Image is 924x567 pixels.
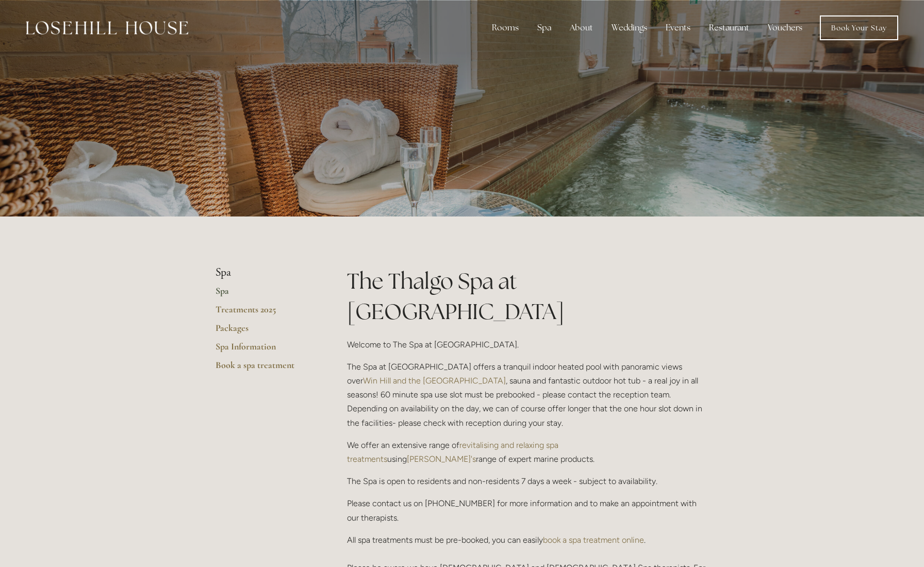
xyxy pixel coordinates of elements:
[216,266,314,279] li: Spa
[484,18,527,38] div: Rooms
[543,535,644,545] a: book a spa treatment online
[347,266,708,327] h1: The Thalgo Spa at [GEOGRAPHIC_DATA]
[820,15,898,40] a: Book Your Stay
[347,338,708,352] p: Welcome to The Spa at [GEOGRAPHIC_DATA].
[347,496,708,524] p: Please contact us on [PHONE_NUMBER] for more information and to make an appointment with our ther...
[216,359,314,378] a: Book a spa treatment
[407,454,476,464] a: [PERSON_NAME]'s
[562,18,601,38] div: About
[216,341,314,359] a: Spa Information
[603,18,655,38] div: Weddings
[347,474,708,488] p: The Spa is open to residents and non-residents 7 days a week - subject to availability.
[760,18,811,38] a: Vouchers
[363,376,506,386] a: Win Hill and the [GEOGRAPHIC_DATA]
[529,18,559,38] div: Spa
[701,18,757,38] div: Restaurant
[216,285,314,304] a: Spa
[657,18,699,38] div: Events
[347,360,708,430] p: The Spa at [GEOGRAPHIC_DATA] offers a tranquil indoor heated pool with panoramic views over , sau...
[26,21,188,35] img: Losehill House
[216,304,314,322] a: Treatments 2025
[347,438,708,466] p: We offer an extensive range of using range of expert marine products.
[216,322,314,341] a: Packages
